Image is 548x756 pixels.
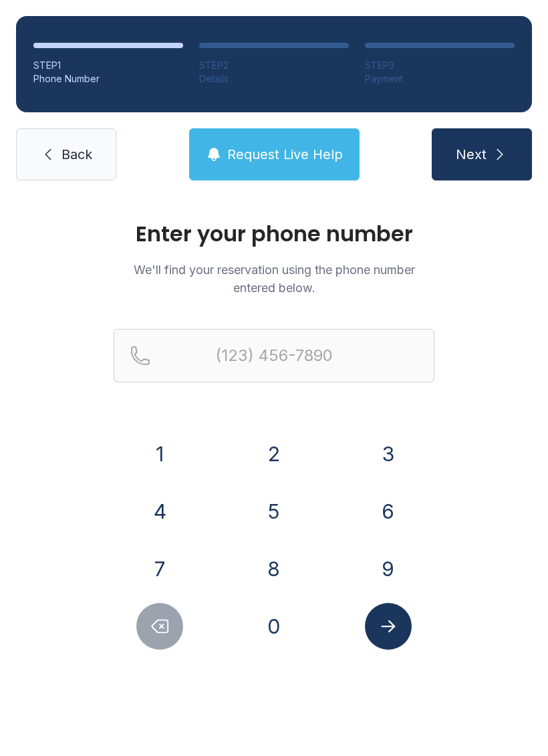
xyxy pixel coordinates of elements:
[365,545,412,592] button: 9
[33,72,183,86] div: Phone Number
[365,488,412,535] button: 6
[114,261,434,297] p: We'll find your reservation using the phone number entered below.
[33,59,183,72] div: STEP 1
[136,488,183,535] button: 4
[251,488,297,535] button: 5
[251,545,297,592] button: 8
[251,430,297,477] button: 2
[114,223,434,245] h1: Enter your phone number
[114,329,434,382] input: Reservation phone number
[251,603,297,650] button: 0
[136,430,183,477] button: 1
[365,603,412,650] button: Submit lookup form
[365,72,515,86] div: Payment
[456,145,487,164] span: Next
[136,545,183,592] button: 7
[136,603,183,650] button: Delete number
[227,145,343,164] span: Request Live Help
[365,59,515,72] div: STEP 3
[61,145,92,164] span: Back
[365,430,412,477] button: 3
[199,72,349,86] div: Details
[199,59,349,72] div: STEP 2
